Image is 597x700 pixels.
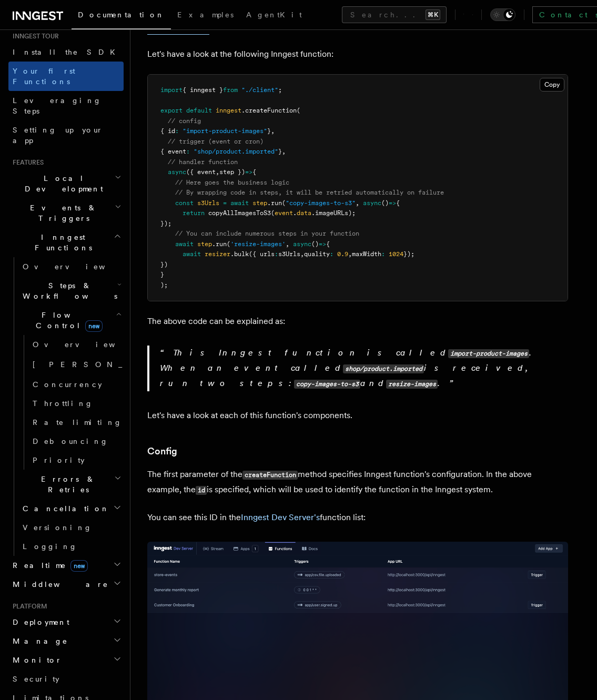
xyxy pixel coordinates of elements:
span: , [286,240,289,248]
span: Debouncing [33,437,108,445]
span: step [197,240,212,248]
button: Inngest Functions [8,228,124,257]
span: Inngest Functions [8,232,114,253]
span: Steps & Workflows [18,280,117,301]
span: async [293,240,311,248]
span: = [223,199,227,207]
code: id [196,486,207,495]
span: }) [160,261,168,268]
button: Manage [8,632,124,651]
span: }); [160,220,171,227]
p: The above code can be explained as: [147,314,568,329]
a: Versioning [18,518,124,537]
span: } [278,148,282,155]
span: Errors & Retries [18,474,114,495]
a: Leveraging Steps [8,91,124,120]
div: Flow Controlnew [18,335,124,470]
button: Errors & Retries [18,470,124,499]
button: Events & Triggers [8,198,124,228]
span: .imageURLs); [311,209,356,217]
span: ( [297,107,300,114]
span: await [183,250,201,258]
span: : [186,148,190,155]
span: : [275,250,278,258]
span: ({ event [186,168,216,176]
button: Local Development [8,169,124,198]
span: { inngest } [183,86,223,94]
span: Setting up your app [13,126,103,145]
span: new [70,560,88,572]
span: return [183,209,205,217]
span: "import-product-images" [183,127,267,135]
code: resize-images [386,380,438,389]
code: shop/product.imported [343,364,424,373]
span: .run [267,199,282,207]
span: }); [403,250,414,258]
button: Copy [540,78,564,92]
span: // config [168,117,201,125]
span: copyAllImagesToS3 [208,209,271,217]
span: step [252,199,267,207]
button: Deployment [8,613,124,632]
span: // By wrapping code in steps, it will be retried automatically on failure [175,189,444,196]
button: Search...⌘K [342,6,447,23]
span: Inngest tour [8,32,59,40]
span: .run [212,240,227,248]
p: This Inngest function is called . When an event called is received, run two steps: and . [160,346,568,391]
span: inngest [216,107,241,114]
span: [PERSON_NAME] [33,360,187,369]
span: , [348,250,352,258]
span: => [245,168,252,176]
button: Flow Controlnew [18,306,124,335]
span: , [300,250,304,258]
a: Config [147,444,177,459]
span: Your first Functions [13,67,75,86]
a: Inngest Dev Server's [241,512,320,522]
span: Rate limiting [33,418,122,427]
span: ; [278,86,282,94]
span: ( [227,240,230,248]
span: Events & Triggers [8,202,115,224]
code: createFunction [242,471,298,480]
span: , [356,199,359,207]
span: await [175,240,194,248]
span: , [282,148,286,155]
a: Install the SDK [8,43,124,62]
span: { [252,168,256,176]
span: ( [282,199,286,207]
span: async [363,199,381,207]
span: from [223,86,238,94]
span: Install the SDK [13,48,122,56]
span: Throttling [33,399,93,408]
span: ); [160,281,168,289]
span: Manage [8,636,68,646]
a: Logging [18,537,124,556]
span: async [168,168,186,176]
button: Middleware [8,575,124,594]
span: Leveraging Steps [13,96,102,115]
span: Realtime [8,560,88,571]
span: , [271,127,275,135]
span: data [297,209,311,217]
span: { [326,240,330,248]
span: default [186,107,212,114]
a: Overview [18,257,124,276]
span: import [160,86,183,94]
span: // Here goes the business logic [175,179,289,186]
span: Priority [33,456,85,464]
span: , [216,168,219,176]
a: Overview [28,335,124,354]
span: Examples [177,11,234,19]
span: quality [304,250,330,258]
span: const [175,199,194,207]
a: Rate limiting [28,413,124,432]
span: Local Development [8,173,115,194]
code: copy-images-to-s3 [294,380,360,389]
p: The first parameter of the method specifies Inngest function's configuration. In the above exampl... [147,467,568,498]
span: maxWidth [352,250,381,258]
span: step }) [219,168,245,176]
span: s3Urls [197,199,219,207]
a: Examples [171,3,240,28]
a: [PERSON_NAME] [28,354,124,375]
span: resizer [205,250,230,258]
